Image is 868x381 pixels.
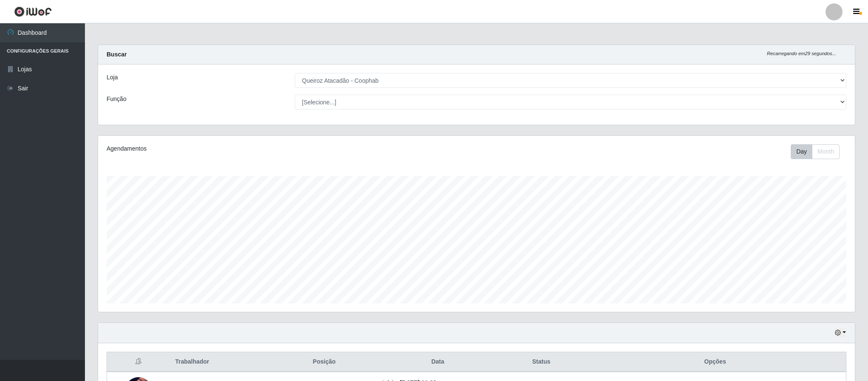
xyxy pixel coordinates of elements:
label: Loja [107,73,118,82]
th: Data [377,352,498,372]
strong: Buscar [107,51,127,58]
button: Month [812,144,840,159]
div: Toolbar with button groups [791,144,846,159]
i: Recarregando em 29 segundos... [767,51,836,56]
div: First group [791,144,840,159]
button: Day [791,144,812,159]
img: CoreUI Logo [14,6,52,17]
th: Status [498,352,584,372]
div: Agendamentos [107,144,407,153]
th: Trabalhador [170,352,271,372]
th: Opções [584,352,846,372]
th: Posição [271,352,378,372]
label: Função [107,95,127,104]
